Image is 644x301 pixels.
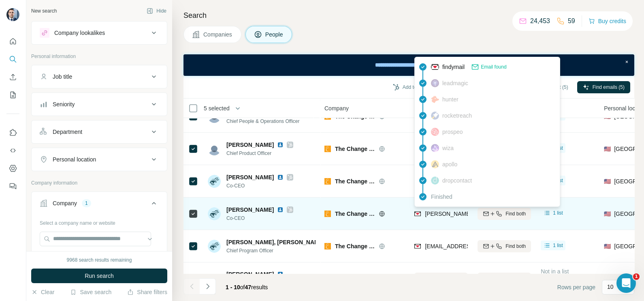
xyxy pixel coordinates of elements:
span: [PERSON_NAME], [PERSON_NAME] [226,238,325,246]
img: provider apollo logo [431,160,439,168]
button: Use Surfe on LinkedIn [6,125,19,140]
div: 9968 search results remaining [67,256,132,264]
span: 🇺🇸 [604,242,611,250]
button: Use Surfe API [6,143,19,158]
p: Company information [31,179,167,187]
img: Logo of The Change Companies [324,243,331,249]
img: Avatar [208,207,221,220]
p: 59 [568,16,575,26]
span: 🇺🇸 [604,210,611,218]
button: Clear [31,288,54,296]
button: Hide [141,5,172,17]
span: dropcontact [442,176,472,185]
button: Share filters [127,288,167,296]
button: Find emails (5) [577,81,630,93]
span: Co-CEO [226,215,293,222]
span: 1 list [553,177,563,184]
div: Job title [53,73,72,81]
img: LinkedIn logo [277,271,284,277]
img: Logo of The Change Companies [324,178,331,185]
img: provider dropcontact logo [431,176,439,185]
img: provider prospeo logo [431,128,439,136]
span: 47 [245,284,252,290]
button: Save search [70,288,111,296]
span: [PERSON_NAME] [226,206,274,214]
button: Find both [478,240,531,252]
button: Dashboard [6,161,19,176]
button: Find both [478,208,531,220]
span: Chief Program Officer [226,247,316,254]
img: provider findymail logo [414,242,421,250]
span: People [265,30,284,39]
img: LinkedIn logo [277,206,284,213]
span: Email found [481,63,506,71]
button: Find both [478,273,531,285]
button: Company lookalikes [32,23,167,43]
span: Chief People & Operations Officer [226,118,300,124]
span: Run search [85,272,114,280]
span: 1 - 10 [226,284,240,290]
img: LinkedIn logo [277,142,284,148]
span: prospeo [442,128,463,136]
span: 1 list [553,144,563,152]
button: Seniority [32,95,167,114]
img: provider findymail logo [414,210,421,218]
span: Not in a list [541,268,569,275]
span: Co-CEO [226,182,293,189]
img: Avatar [208,272,221,285]
p: 10 [607,283,614,291]
span: 5 selected [204,104,230,112]
div: Seniority [53,100,75,108]
span: wiza [442,144,454,152]
span: 🇺🇸 [604,177,611,185]
p: Personal information [31,53,167,60]
button: Buy credits [589,15,626,27]
span: apollo [442,160,457,168]
span: [PERSON_NAME] [226,173,274,181]
span: [EMAIL_ADDRESS][DOMAIN_NAME] [425,243,521,249]
span: The Change Companies [335,242,375,250]
span: Find both [505,210,526,217]
div: Company [53,199,77,207]
span: Chief Product Officer [226,150,293,157]
button: Quick start [6,34,19,49]
span: [PERSON_NAME] [226,270,274,278]
span: 🇺🇸 [604,145,611,153]
button: Add to Sequence (5) [387,81,453,93]
span: Find emails (5) [593,84,625,91]
img: provider wiza logo [431,144,439,152]
div: New search [31,7,57,15]
h4: Search [183,10,634,21]
span: The Change Companies [335,177,375,185]
button: My lists [6,88,19,102]
img: Logo of The Change Companies [324,211,331,217]
button: Search [6,52,19,67]
img: provider hunter logo [431,96,439,103]
button: Find email [414,273,468,285]
img: provider leadmagic logo [431,79,439,87]
img: Avatar [208,240,221,253]
span: Company [324,104,349,112]
div: Department [53,128,82,136]
div: Personal location [53,155,96,163]
span: 1 [633,273,640,280]
p: 24,453 [530,16,550,26]
img: provider rocketreach logo [431,112,439,120]
img: Avatar [208,142,221,155]
span: Companies [203,30,233,39]
span: Finished [431,193,452,201]
button: Department [32,122,167,142]
span: [PERSON_NAME] [226,141,274,149]
button: Company1 [32,193,167,216]
span: rocketreach [442,112,472,120]
span: The Change Companies [335,145,375,153]
button: Personal location [32,150,167,169]
span: hunter [442,95,458,103]
button: Job title [32,67,167,86]
span: The Change Companies [335,210,375,218]
button: Run search [31,269,167,283]
img: provider findymail logo [431,63,439,71]
button: Enrich CSV [6,70,19,84]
